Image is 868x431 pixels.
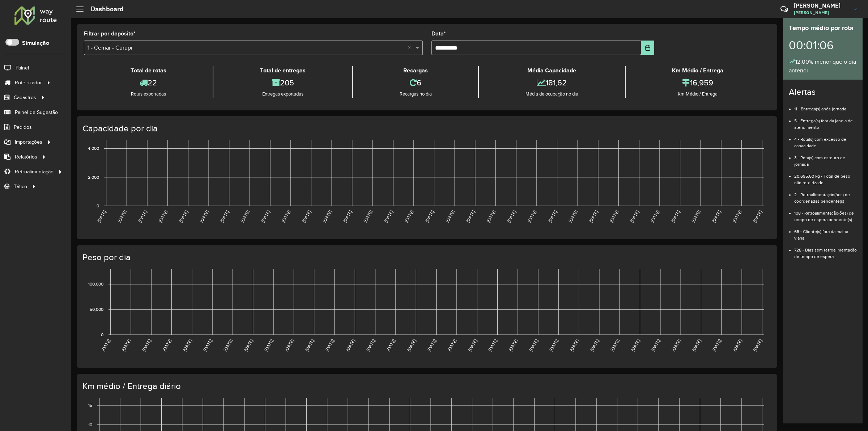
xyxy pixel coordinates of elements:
text: [DATE] [199,210,209,223]
span: Pedidos [14,123,32,131]
div: Km Médio / Entrega [627,66,768,75]
text: [DATE] [465,210,476,223]
li: 2 - Retroalimentação(ões) de coordenadas pendente(s) [794,186,857,204]
text: [DATE] [732,338,743,352]
text: [DATE] [609,210,619,223]
li: 728 - Dias sem retroalimentação de tempo de espera [794,241,857,260]
li: 108 - Retroalimentação(ões) de tempo de espera pendente(s) [794,204,857,223]
text: [DATE] [610,338,620,352]
div: Média de ocupação no dia [481,90,623,98]
text: [DATE] [424,210,435,223]
h3: [PERSON_NAME] [794,2,848,9]
span: Relatórios [15,153,37,161]
text: [DATE] [365,338,376,352]
text: [DATE] [301,210,312,223]
text: [DATE] [752,338,763,352]
div: Rotas exportadas [86,90,211,98]
text: [DATE] [691,210,701,223]
div: Tempo médio por rota [789,23,857,33]
div: 181,62 [481,75,623,90]
text: [DATE] [219,210,230,223]
div: Recargas no dia [355,90,476,98]
text: [DATE] [527,210,537,223]
li: 4 - Rota(s) com excesso de capacidade [794,131,857,149]
span: Painel de Sugestão [15,109,58,116]
text: [DATE] [549,338,559,352]
text: 10 [88,422,92,427]
text: [DATE] [178,210,189,223]
text: [DATE] [304,338,315,352]
text: [DATE] [363,210,373,223]
text: [DATE] [630,338,641,352]
text: [DATE] [629,210,640,223]
text: 0 [101,332,103,337]
text: [DATE] [203,338,213,352]
text: [DATE] [406,338,417,352]
text: 4,000 [88,146,99,151]
h4: Alertas [789,87,857,97]
li: 11 - Entrega(s) após jornada [794,100,857,112]
text: [DATE] [182,338,192,352]
text: [DATE] [711,210,722,223]
div: Entregas exportadas [215,90,350,98]
text: [DATE] [752,210,763,223]
text: [DATE] [260,210,271,223]
text: 100,000 [88,282,103,287]
h2: Dashboard [84,5,124,13]
span: Tático [14,183,27,190]
text: [DATE] [732,210,742,223]
label: Simulação [22,39,49,47]
text: [DATE] [117,210,127,223]
text: [DATE] [243,338,254,352]
div: Km Médio / Entrega [627,90,768,98]
li: 65 - Cliente(s) fora da malha viária [794,223,857,241]
div: Total de rotas [86,66,211,75]
span: [PERSON_NAME] [794,9,848,16]
div: Recargas [355,66,476,75]
text: [DATE] [101,338,111,352]
text: [DATE] [281,210,291,223]
h4: Capacidade por dia [82,123,770,134]
div: 00:01:06 [789,33,857,58]
text: [DATE] [588,210,599,223]
text: [DATE] [240,210,250,223]
text: [DATE] [486,210,496,223]
text: [DATE] [342,210,353,223]
text: [DATE] [96,210,107,223]
text: [DATE] [568,210,578,223]
span: Cadastros [14,94,36,101]
text: [DATE] [488,338,498,352]
div: Total de entregas [215,66,350,75]
text: [DATE] [386,338,396,352]
span: Retroalimentação [15,168,54,176]
text: [DATE] [445,210,455,223]
text: [DATE] [547,210,558,223]
text: [DATE] [711,338,722,352]
li: 3 - Rota(s) com estouro de jornada [794,149,857,168]
text: [DATE] [324,338,335,352]
button: Choose Date [641,41,654,55]
text: [DATE] [589,338,600,352]
h4: Peso por dia [82,252,770,263]
text: 0 [97,203,99,208]
text: [DATE] [691,338,702,352]
div: 6 [355,75,476,90]
text: [DATE] [162,338,172,352]
text: [DATE] [264,338,274,352]
span: Painel [16,64,29,72]
div: 12,00% menor que o dia anterior [789,58,857,75]
text: [DATE] [404,210,414,223]
text: [DATE] [137,210,148,223]
text: [DATE] [121,338,131,352]
label: Filtrar por depósito [84,29,136,38]
text: [DATE] [506,210,517,223]
text: [DATE] [345,338,356,352]
text: [DATE] [671,338,681,352]
a: Contato Rápido [776,1,792,17]
text: 2,000 [88,175,99,179]
li: 5 - Entrega(s) fora da janela de atendimento [794,112,857,131]
text: [DATE] [223,338,233,352]
text: [DATE] [569,338,579,352]
text: [DATE] [467,338,478,352]
text: [DATE] [528,338,539,352]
